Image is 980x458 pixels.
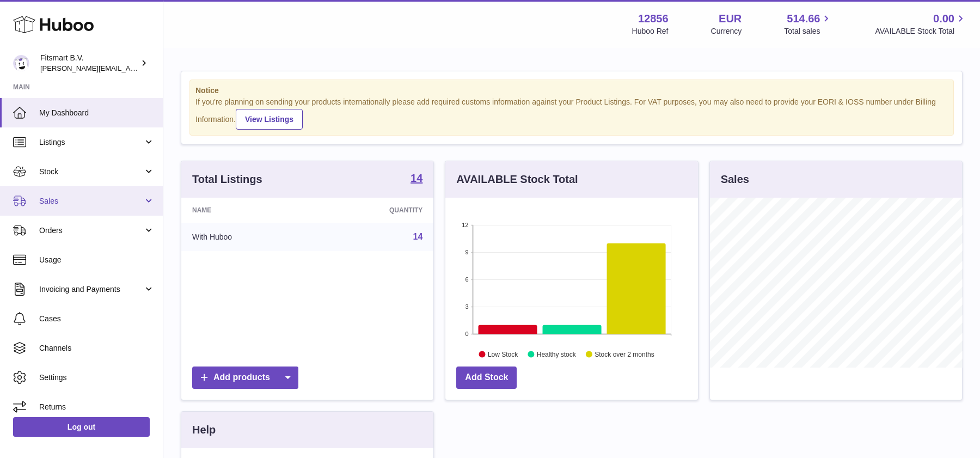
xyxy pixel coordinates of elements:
h3: AVAILABLE Stock Total [456,172,578,187]
a: 14 [413,232,423,241]
text: Stock over 2 months [595,350,654,358]
h3: Sales [721,172,749,187]
span: AVAILABLE Stock Total [875,26,967,36]
div: If you're planning on sending your products internationally please add required customs informati... [195,97,948,130]
text: Low Stock [488,350,518,358]
text: 3 [465,303,469,310]
span: Cases [39,314,155,324]
strong: 12856 [638,11,669,26]
h3: Total Listings [192,172,262,187]
span: Channels [39,343,155,353]
h3: Help [192,423,216,437]
text: 0 [465,331,469,337]
span: Returns [39,402,155,412]
div: Currency [711,26,742,36]
span: Settings [39,372,155,383]
span: Invoicing and Payments [39,284,143,295]
td: With Huboo [181,223,314,251]
span: Stock [39,167,143,177]
a: View Listings [236,109,303,130]
th: Name [181,198,314,223]
span: My Dashboard [39,108,155,118]
span: Listings [39,137,143,148]
a: Add products [192,367,298,389]
strong: 14 [411,173,422,184]
span: Orders [39,225,143,236]
div: Huboo Ref [632,26,669,36]
th: Quantity [314,198,433,223]
a: 514.66 Total sales [784,11,832,36]
span: [PERSON_NAME][EMAIL_ADDRESS][DOMAIN_NAME] [40,64,218,72]
span: Total sales [784,26,832,36]
text: 9 [465,249,469,255]
span: 514.66 [787,11,820,26]
strong: Notice [195,86,948,96]
a: Log out [13,417,150,437]
span: Sales [39,196,143,206]
text: Healthy stock [537,350,577,358]
img: jonathan@leaderoo.com [13,55,29,71]
text: 6 [465,276,469,283]
text: 12 [462,222,469,228]
div: Fitsmart B.V. [40,53,138,74]
span: Usage [39,255,155,265]
a: Add Stock [456,367,517,389]
a: 14 [411,173,422,186]
strong: EUR [719,11,742,26]
a: 0.00 AVAILABLE Stock Total [875,11,967,36]
span: 0.00 [933,11,954,26]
